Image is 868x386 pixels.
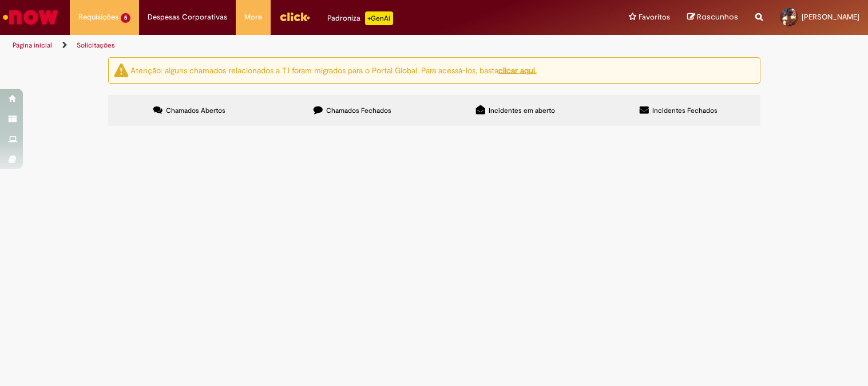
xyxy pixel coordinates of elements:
[802,12,859,22] span: [PERSON_NAME]
[78,11,118,23] span: Requisições
[498,65,537,75] a: clicar aqui.
[148,11,227,23] span: Despesas Corporativas
[279,8,310,25] img: click_logo_yellow_360x200.png
[121,13,130,23] span: 5
[77,41,115,50] a: Solicitações
[639,11,670,23] span: Favoritos
[244,11,262,23] span: More
[687,12,738,23] a: Rascunhos
[130,65,537,75] ng-bind-html: Atenção: alguns chamados relacionados a T.I foram migrados para o Portal Global. Para acessá-los,...
[697,11,738,22] span: Rascunhos
[9,35,570,56] ul: Trilhas de página
[489,106,555,115] span: Incidentes em aberto
[365,11,393,25] p: +GenAi
[652,106,718,115] span: Incidentes Fechados
[1,6,60,29] img: ServiceNow
[13,41,52,50] a: Página inicial
[326,106,391,115] span: Chamados Fechados
[166,106,225,115] span: Chamados Abertos
[327,11,393,25] div: Padroniza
